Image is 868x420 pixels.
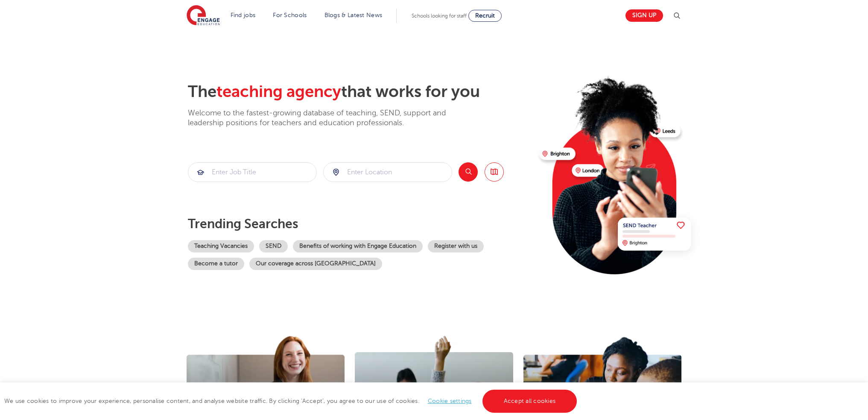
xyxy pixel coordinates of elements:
span: We use cookies to improve your experience, personalise content, and analyse website traffic. By c... [4,398,579,404]
a: Recruit [468,10,502,22]
a: Find jobs [231,12,256,18]
a: SEND [259,240,288,253]
a: Teaching Vacancies [188,240,254,253]
div: Submit [188,162,317,182]
p: Welcome to the fastest-growing database of teaching, SEND, support and leadership positions for t... [188,108,470,128]
a: For Schools [273,12,307,18]
a: Benefits of working with Engage Education [293,240,423,253]
button: Search [459,162,478,182]
span: Schools looking for staff [412,13,467,19]
a: Accept all cookies [482,390,577,413]
input: Submit [324,163,452,182]
p: Trending searches [188,216,532,232]
a: Our coverage across [GEOGRAPHIC_DATA] [249,258,382,270]
span: teaching agency [216,82,341,101]
img: Engage Education [187,5,220,26]
a: Blogs & Latest News [324,12,383,18]
a: Register with us [428,240,484,253]
div: Submit [323,162,452,182]
span: Recruit [475,12,495,19]
h2: The that works for you [188,82,532,102]
a: Sign up [625,9,663,22]
input: Submit [188,163,316,182]
a: Cookie settings [428,398,472,404]
a: Become a tutor [188,258,244,270]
